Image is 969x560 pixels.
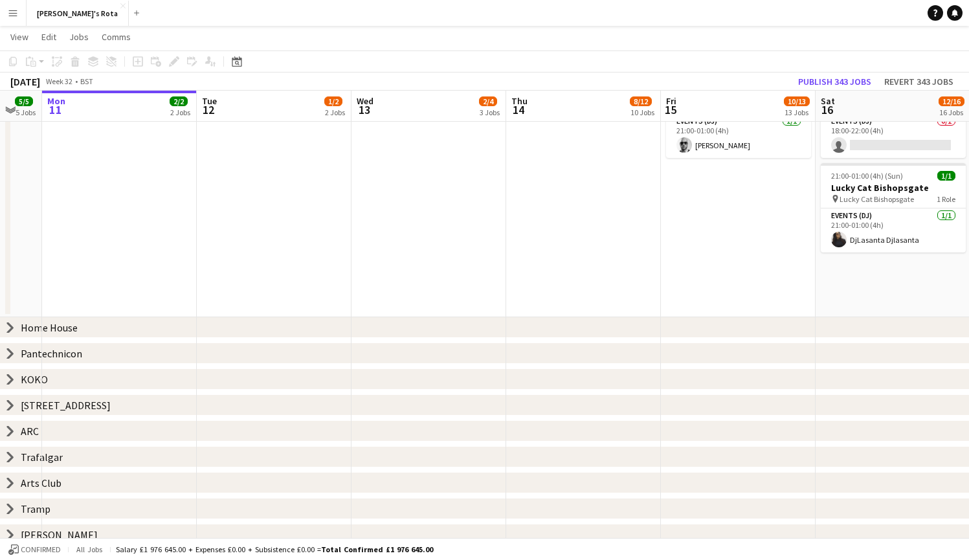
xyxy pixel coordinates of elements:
[43,76,75,86] span: Week 32
[6,543,63,557] button: Confirmed
[630,107,654,117] div: 10 Jobs
[69,31,89,43] span: Jobs
[840,194,914,204] span: Lucky Cat Bishopsgate
[10,75,40,88] div: [DATE]
[21,476,61,489] div: Arts Club
[821,95,835,107] span: Sat
[102,31,131,43] span: Comms
[202,95,217,107] span: Tue
[937,171,955,181] span: 1/1
[819,102,835,117] span: 16
[666,114,811,158] app-card-role: Events (DJ)1/121:00-01:00 (4h)[PERSON_NAME]
[21,425,39,438] div: ARC
[170,96,188,106] span: 2/2
[45,102,65,117] span: 11
[170,107,190,117] div: 2 Jobs
[64,28,94,45] a: Jobs
[96,28,136,45] a: Comms
[821,114,966,158] app-card-role: Events (DJ)0/118:00-22:00 (4h)
[939,96,964,106] span: 12/16
[664,102,676,117] span: 15
[21,451,63,464] div: Trafalgar
[21,347,82,360] div: Pantechnicon
[36,28,61,45] a: Edit
[10,31,28,43] span: View
[80,76,93,86] div: BST
[116,544,433,554] div: Salary £1 976 645.00 + Expenses £0.00 + Subsistence £0.00 =
[355,102,373,117] span: 13
[831,171,903,181] span: 21:00-01:00 (4h) (Sun)
[21,321,78,334] div: Home House
[821,182,966,194] h3: Lucky Cat Bishopsgate
[666,95,676,107] span: Fri
[21,528,98,541] div: [PERSON_NAME]
[47,95,65,107] span: Mon
[325,107,345,117] div: 2 Jobs
[21,545,61,554] span: Confirmed
[324,96,342,106] span: 1/2
[200,102,217,117] span: 12
[321,544,433,554] span: Total Confirmed £1 976 645.00
[479,96,497,106] span: 2/4
[21,399,111,412] div: [STREET_ADDRESS]
[821,208,966,252] app-card-role: Events (DJ)1/121:00-01:00 (4h)DjLasanta Djlasanta
[879,73,959,90] button: Revert 343 jobs
[509,102,528,117] span: 14
[511,95,528,107] span: Thu
[5,28,34,45] a: View
[793,73,876,90] button: Publish 343 jobs
[480,107,500,117] div: 3 Jobs
[939,107,964,117] div: 16 Jobs
[74,544,105,554] span: All jobs
[15,96,33,106] span: 5/5
[785,107,809,117] div: 13 Jobs
[821,163,966,252] app-job-card: 21:00-01:00 (4h) (Sun)1/1Lucky Cat Bishopsgate Lucky Cat Bishopsgate1 RoleEvents (DJ)1/121:00-01:...
[937,194,955,204] span: 1 Role
[357,95,373,107] span: Wed
[16,107,36,117] div: 5 Jobs
[21,502,50,515] div: Tramp
[630,96,652,106] span: 8/12
[41,31,56,43] span: Edit
[784,96,810,106] span: 10/13
[27,1,129,26] button: [PERSON_NAME]'s Rota
[21,373,48,386] div: KOKO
